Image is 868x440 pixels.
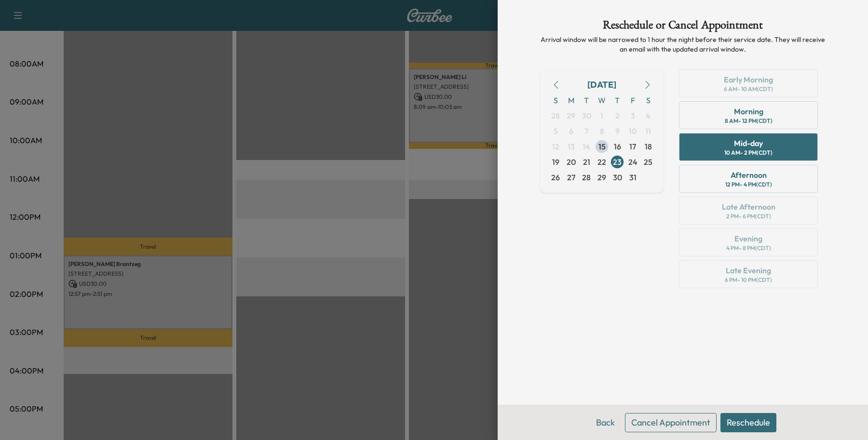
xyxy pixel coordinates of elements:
span: 29 [597,172,606,183]
span: 11 [645,125,651,137]
span: 28 [582,172,591,183]
div: [DATE] [587,78,616,92]
span: 18 [645,141,652,152]
span: 14 [583,141,590,152]
span: 31 [629,172,637,183]
div: Afternoon [731,169,767,181]
span: 4 [646,110,651,121]
span: 5 [554,125,558,137]
span: 6 [569,125,573,137]
h1: Reschedule or Cancel Appointment [540,19,826,35]
div: Mid-day [734,137,763,149]
span: 20 [567,156,576,168]
span: 7 [584,125,588,137]
div: Morning [734,106,763,117]
span: 26 [551,172,560,183]
span: 22 [597,156,606,168]
span: 16 [614,141,621,152]
span: W [594,93,610,108]
span: 9 [615,125,620,137]
span: 23 [613,156,622,168]
span: 25 [644,156,652,168]
span: 30 [582,110,591,121]
span: 13 [568,141,575,152]
span: 3 [631,110,635,121]
span: 24 [628,156,637,168]
span: 27 [567,172,575,183]
span: 12 [552,141,559,152]
div: 8 AM - 12 PM (CDT) [725,117,773,125]
span: 2 [615,110,620,121]
button: Reschedule [720,413,776,432]
button: Cancel Appointment [625,413,717,432]
span: 19 [552,156,559,168]
span: 15 [598,141,606,152]
div: 12 PM - 4 PM (CDT) [725,181,772,188]
span: 21 [583,156,590,168]
div: 10 AM - 2 PM (CDT) [724,149,773,157]
span: 17 [629,141,636,152]
span: 29 [567,110,575,121]
span: T [610,93,625,108]
span: S [548,93,563,108]
span: 8 [600,125,604,137]
span: F [625,93,640,108]
span: 30 [613,172,622,183]
button: Back [590,413,621,432]
span: T [579,93,594,108]
span: 1 [600,110,603,121]
span: 10 [629,125,637,137]
span: M [563,93,579,108]
p: Arrival window will be narrowed to 1 hour the night before their service date. They will receive ... [540,35,826,54]
span: S [640,93,656,108]
span: 28 [551,110,560,121]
